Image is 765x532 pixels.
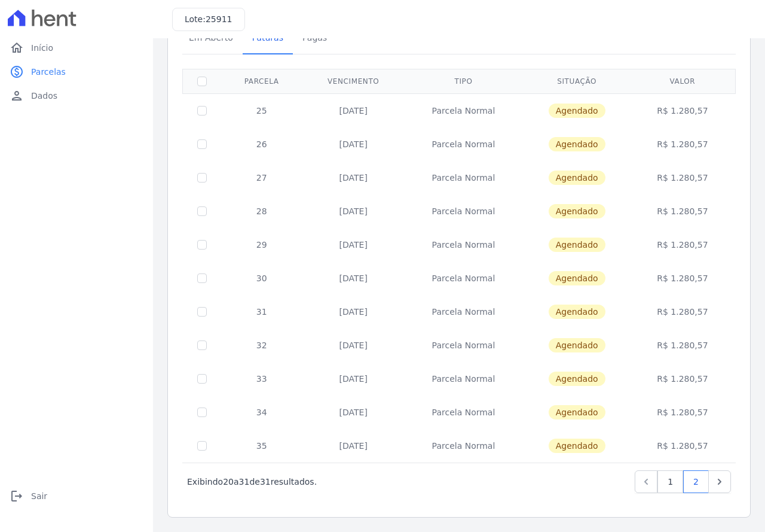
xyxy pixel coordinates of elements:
td: R$ 1.280,57 [632,161,734,194]
td: R$ 1.280,57 [632,362,734,396]
span: 25911 [206,14,232,24]
a: 2 [683,470,709,493]
h3: Lote: [185,13,232,26]
td: R$ 1.280,57 [632,429,734,463]
td: 26 [221,127,302,161]
span: Agendado [549,171,605,185]
td: Parcela Normal [405,295,522,329]
td: R$ 1.280,57 [632,93,734,127]
td: Parcela Normal [405,127,522,161]
td: [DATE] [302,228,405,262]
span: Agendado [549,405,605,419]
td: 35 [221,429,302,463]
span: Início [31,42,53,54]
td: [DATE] [302,161,405,194]
td: R$ 1.280,57 [632,194,734,228]
td: [DATE] [302,329,405,362]
td: 31 [221,295,302,329]
span: Sair [31,490,47,502]
span: Agendado [549,439,605,453]
td: [DATE] [302,93,405,127]
span: Dados [31,90,57,102]
td: [DATE] [302,429,405,463]
th: Vencimento [302,69,405,93]
th: Tipo [405,69,522,93]
td: R$ 1.280,57 [632,396,734,429]
i: logout [10,489,24,503]
td: [DATE] [302,262,405,295]
td: 27 [221,161,302,194]
i: person [10,89,24,103]
th: Parcela [221,69,302,93]
td: 29 [221,228,302,262]
p: Exibindo a de resultados. [187,476,317,488]
td: [DATE] [302,362,405,396]
span: Agendado [549,137,605,151]
span: Agendado [549,305,605,319]
td: Parcela Normal [405,93,522,127]
td: R$ 1.280,57 [632,262,734,295]
span: Agendado [549,338,605,352]
a: Previous [635,470,657,493]
td: Parcela Normal [405,262,522,295]
a: Futuras [243,23,293,54]
td: 33 [221,362,302,396]
td: Parcela Normal [405,329,522,362]
td: 34 [221,396,302,429]
td: [DATE] [302,127,405,161]
span: Agendado [549,372,605,386]
td: Parcela Normal [405,396,522,429]
td: Parcela Normal [405,228,522,262]
a: Pagas [293,23,336,54]
span: Agendado [549,204,605,218]
span: 20 [223,477,234,487]
th: Valor [632,69,734,93]
span: Agendado [549,271,605,285]
i: home [10,41,24,55]
td: 32 [221,329,302,362]
td: 28 [221,194,302,228]
span: 31 [239,477,250,487]
td: R$ 1.280,57 [632,228,734,262]
td: R$ 1.280,57 [632,329,734,362]
td: Parcela Normal [405,161,522,194]
td: [DATE] [302,295,405,329]
td: R$ 1.280,57 [632,127,734,161]
td: [DATE] [302,194,405,228]
td: Parcela Normal [405,362,522,396]
td: [DATE] [302,396,405,429]
td: 30 [221,262,302,295]
a: Next [708,470,731,493]
a: Em Aberto [179,23,243,54]
span: Agendado [549,104,605,118]
span: Parcelas [31,66,66,78]
th: Situação [522,69,632,93]
a: logoutSair [5,484,148,508]
td: Parcela Normal [405,429,522,463]
a: personDados [5,84,148,108]
a: homeInício [5,36,148,60]
i: paid [10,65,24,79]
td: 25 [221,93,302,127]
span: Agendado [549,238,605,252]
td: Parcela Normal [405,194,522,228]
span: 31 [260,477,271,487]
a: 1 [657,470,683,493]
td: R$ 1.280,57 [632,295,734,329]
a: paidParcelas [5,60,148,84]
